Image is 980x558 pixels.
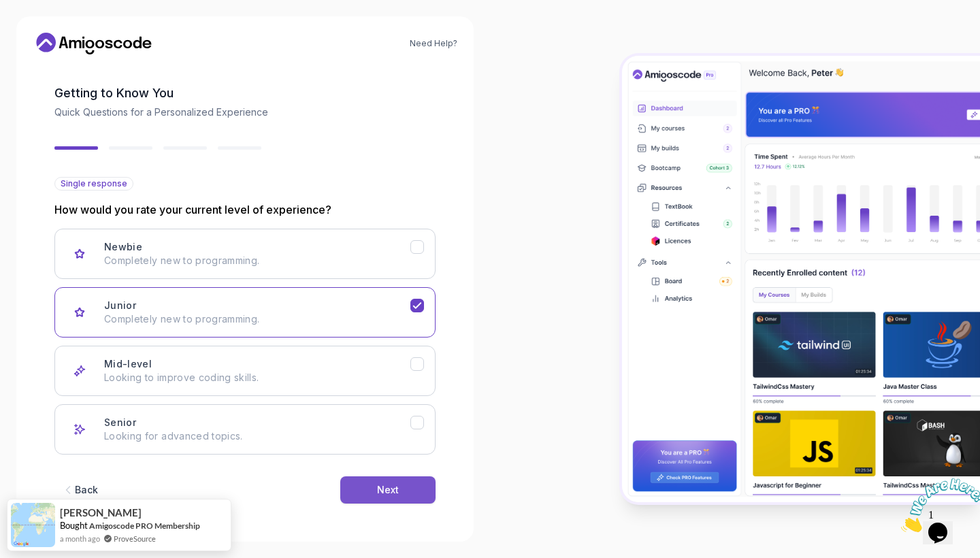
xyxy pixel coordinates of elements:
a: ProveSource [114,533,156,544]
img: Amigoscode Dashboard [622,56,980,502]
a: Need Help? [410,38,457,49]
span: 1 [5,5,11,17]
div: Next [377,483,399,497]
p: Completely new to programming. [104,254,410,267]
h3: Junior [104,299,136,312]
p: Looking to improve coding skills. [104,371,410,384]
iframe: chat widget [896,473,980,538]
p: Quick Questions for a Personalized Experience [54,105,436,119]
button: Junior [54,287,436,338]
button: Newbie [54,229,436,279]
button: Senior [54,404,436,455]
span: Bought [60,520,88,531]
img: provesource social proof notification image [11,503,55,547]
h3: Newbie [104,240,142,254]
span: Single response [61,178,127,189]
h2: Getting to Know You [54,84,436,103]
div: Back [75,483,98,497]
button: Back [54,476,105,504]
button: Next [340,476,436,504]
h3: Mid-level [104,357,152,371]
button: Mid-level [54,346,436,396]
p: How would you rate your current level of experience? [54,201,436,218]
a: Amigoscode PRO Membership [89,521,200,531]
a: Home link [33,33,155,54]
p: Completely new to programming. [104,312,410,326]
p: Looking for advanced topics. [104,429,410,443]
img: Chat attention grabber [5,5,90,59]
h3: Senior [104,416,136,429]
span: [PERSON_NAME] [60,507,142,519]
span: a month ago [60,533,100,544]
